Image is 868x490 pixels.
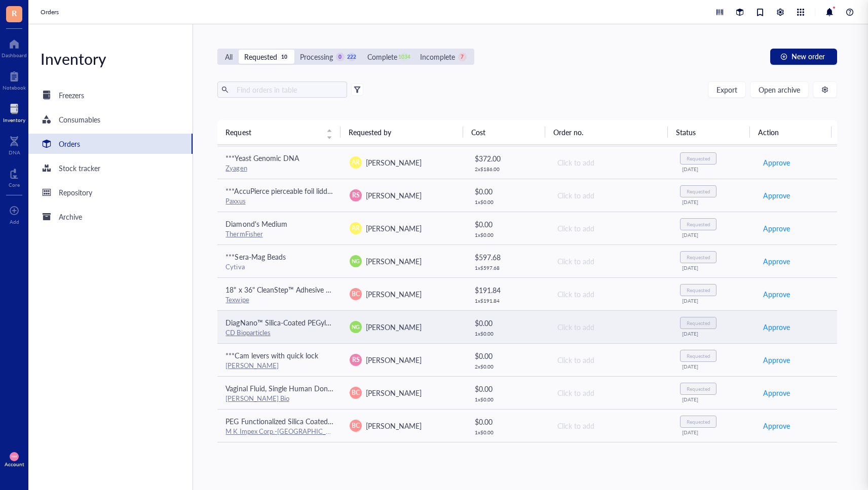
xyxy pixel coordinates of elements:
[475,317,540,329] div: $ 0.00
[708,81,746,98] button: Export
[548,409,672,442] td: Click to add
[225,153,298,163] span: ***Yeast Genomic DNA
[750,120,832,144] th: Action
[548,212,672,244] td: Click to add
[687,188,710,194] div: Requested
[225,229,262,238] a: ThermFisher
[28,158,193,178] a: Stock tracker
[557,321,664,333] div: Click to add
[3,68,26,91] a: Notebook
[682,298,746,304] div: [DATE]
[28,182,193,202] a: Repository
[687,419,710,425] div: Requested
[28,134,193,154] a: Orders
[367,51,397,62] div: Complete
[366,421,422,431] span: [PERSON_NAME]
[548,343,672,376] td: Click to add
[225,328,270,337] a: CD Bioparticles
[687,155,710,161] div: Requested
[10,219,19,225] div: Add
[59,211,82,222] div: Archive
[225,295,249,304] a: Texwipe
[366,322,422,332] span: [PERSON_NAME]
[682,429,746,435] div: [DATE]
[280,53,289,61] div: 10
[366,256,422,266] span: [PERSON_NAME]
[475,153,540,164] div: $ 372.00
[682,331,746,337] div: [DATE]
[763,321,790,333] span: Approve
[475,186,540,197] div: $ 0.00
[682,265,746,271] div: [DATE]
[763,286,790,302] button: Approve
[352,323,360,331] span: NG
[548,310,672,343] td: Click to add
[475,298,540,304] div: 1 x $ 191.84
[475,331,540,337] div: 1 x $ 0.00
[475,383,540,394] div: $ 0.00
[475,232,540,238] div: 1 x $ 0.00
[348,53,356,61] div: 222
[687,353,710,359] div: Requested
[682,166,746,172] div: [DATE]
[225,196,245,206] a: Paxxus
[475,265,540,271] div: 1 x $ 597.68
[28,207,193,227] a: Archive
[763,220,790,236] button: Approve
[366,355,422,365] span: [PERSON_NAME]
[463,120,545,144] th: Cost
[687,386,710,392] div: Requested
[59,138,80,149] div: Orders
[3,117,25,123] div: Inventory
[557,387,664,398] div: Click to add
[28,49,193,69] div: Inventory
[750,81,809,98] button: Open archive
[12,7,17,19] span: R
[475,416,540,427] div: $ 0.00
[763,256,790,267] span: Approve
[687,320,710,326] div: Requested
[28,109,193,130] a: Consumables
[352,224,360,233] span: AR
[545,120,668,144] th: Order no.
[475,219,540,230] div: $ 0.00
[548,179,672,212] td: Click to add
[366,157,422,168] span: [PERSON_NAME]
[682,199,746,205] div: [DATE]
[341,120,463,144] th: Requested by
[763,187,790,203] button: Approve
[763,418,790,434] button: Approve
[475,199,540,205] div: 1 x $ 0.00
[548,376,672,409] td: Click to add
[682,232,746,238] div: [DATE]
[9,166,20,188] a: Core
[225,262,333,271] div: Cytiva
[225,416,377,426] span: PEG Functionalized Silica Coated Gold Nanorods
[59,90,84,101] div: Freezers
[3,85,26,91] div: Notebook
[12,455,16,458] span: MM
[763,385,790,401] button: Approve
[352,191,360,200] span: RS
[687,254,710,260] div: Requested
[2,52,27,58] div: Dashboard
[225,284,402,295] span: 18" x 36" CleanStep™ Adhesive Mat, Blue AMA183681B
[352,158,360,167] span: AR
[217,120,340,144] th: Request
[28,85,193,105] a: Freezers
[225,186,336,196] span: ***AccuPierce pierceable foil lidding
[763,387,790,398] span: Approve
[557,289,664,300] div: Click to add
[557,223,664,234] div: Click to add
[763,352,790,368] button: Approve
[59,187,92,198] div: Repository
[225,317,551,328] span: DiagNano™ Silica-Coated PEGylated Gold Nanorods, 10 nm, Absorption Max 850 nm, 10 nm Silica Shell
[557,420,664,431] div: Click to add
[5,461,24,467] div: Account
[791,52,825,60] span: New order
[352,290,360,299] span: BC
[763,420,790,431] span: Approve
[682,363,746,370] div: [DATE]
[763,319,790,335] button: Approve
[475,363,540,370] div: 2 x $ 0.00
